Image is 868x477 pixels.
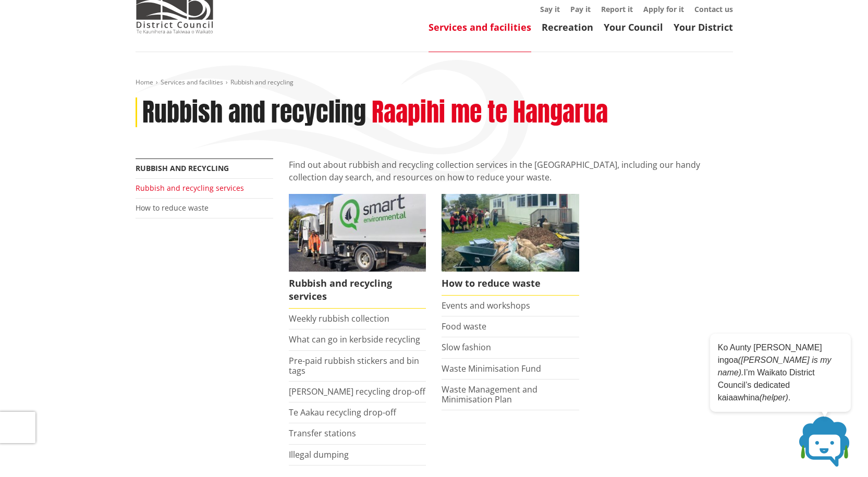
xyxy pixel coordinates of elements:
a: Food waste [442,321,486,332]
a: How to reduce waste [442,194,579,296]
a: What can go in kerbside recycling [289,334,420,345]
a: Contact us [694,4,733,14]
a: Pre-paid rubbish stickers and bin tags [289,355,419,376]
a: Illegal dumping [289,449,349,460]
a: Recreation [542,21,593,33]
a: Slow fashion [442,341,491,353]
img: Reducing waste [442,194,579,271]
em: (helper) [760,393,788,402]
a: Apply for it [643,4,684,14]
img: Rubbish and recycling services [289,194,426,271]
a: Waste Minimisation Fund [442,363,541,374]
nav: breadcrumb [136,78,733,87]
p: Ko Aunty [PERSON_NAME] ingoa I’m Waikato District Council’s dedicated kaiaawhina . [718,341,843,404]
a: Events and workshops [442,300,530,311]
h1: Rubbish and recycling [142,97,366,128]
h2: Raapihi me te Hangarua [372,97,608,128]
a: Rubbish and recycling services [136,183,244,193]
a: Pay it [570,4,591,14]
p: Find out about rubbish and recycling collection services in the [GEOGRAPHIC_DATA], including our ... [289,158,733,184]
a: How to reduce waste [136,203,209,213]
a: Weekly rubbish collection [289,313,389,324]
span: Rubbish and recycling services [289,272,426,309]
a: Your Council [604,21,663,33]
a: Waste Management and Minimisation Plan [442,384,537,405]
a: Report it [601,4,633,14]
a: Rubbish and recycling services [289,194,426,309]
span: Rubbish and recycling [230,78,294,87]
a: Services and facilities [429,21,531,33]
a: Rubbish and recycling [136,163,229,173]
a: Te Aakau recycling drop-off [289,407,396,418]
a: Services and facilities [161,78,223,87]
a: Say it [540,4,560,14]
em: ([PERSON_NAME] is my name). [718,356,832,377]
a: Your District [674,21,733,33]
a: [PERSON_NAME] recycling drop-off [289,386,425,397]
a: Home [136,78,153,87]
a: Transfer stations [289,427,356,439]
span: How to reduce waste [442,272,579,296]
